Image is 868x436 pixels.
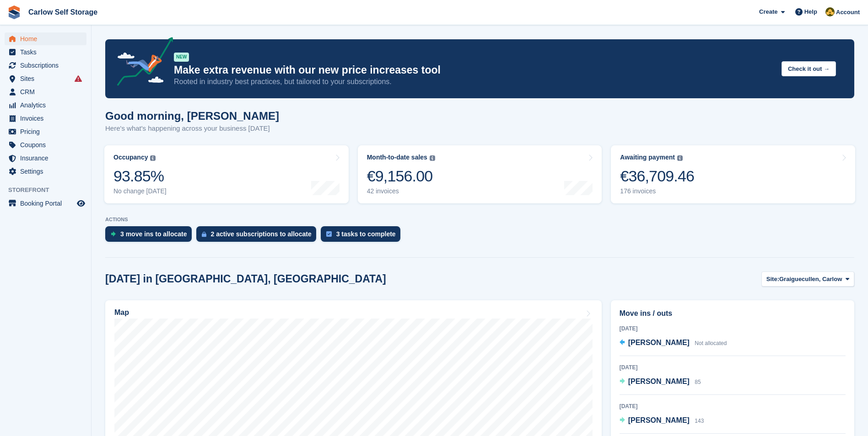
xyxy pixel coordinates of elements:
img: move_ins_to_allocate_icon-fdf77a2bb77ea45bf5b3d319d69a93e2d87916cf1d5bf7949dd705db3b84f3ca.svg [111,231,116,237]
a: menu [5,99,86,112]
span: Booking Portal [20,197,75,210]
span: Help [804,7,817,16]
span: 143 [695,418,704,424]
a: [PERSON_NAME] 85 [620,376,701,388]
span: [PERSON_NAME] [628,378,690,385]
div: 176 invoices [620,187,694,195]
div: 3 move ins to allocate [120,230,187,238]
div: Awaiting payment [620,154,675,161]
span: Invoices [20,112,75,125]
h2: Move ins / outs [620,308,846,319]
a: menu [5,138,86,151]
span: Coupons [20,138,75,151]
img: task-75834270c22a3079a89374b754ae025e5fb1db73e45f91037f5363f120a921f8.svg [326,231,332,237]
p: ACTIONS [105,217,854,223]
a: menu [5,59,86,72]
a: menu [5,125,86,138]
span: Settings [20,165,75,178]
img: active_subscription_to_allocate_icon-d502201f5373d7db506a760aba3b589e785aa758c864c3986d89f69b8ff3... [202,231,206,237]
div: €36,709.46 [620,167,694,186]
a: Occupancy 93.85% No change [DATE] [104,145,349,203]
a: Awaiting payment €36,709.46 176 invoices [611,145,855,203]
span: Site: [766,275,779,284]
div: NEW [174,53,189,62]
a: menu [5,32,86,45]
span: CRM [20,85,75,98]
a: Month-to-date sales €9,156.00 42 invoices [358,145,602,203]
span: Sites [20,72,75,85]
a: Preview store [75,198,86,209]
p: Rooted in industry best practices, but tailored to your subscriptions. [174,77,774,87]
img: icon-info-grey-7440780725fd019a000dd9b08b2336e03edf1995a4989e88bcd33f0948082b44.svg [430,155,435,161]
a: menu [5,152,86,165]
a: menu [5,165,86,178]
div: [DATE] [620,324,846,333]
span: Create [759,7,777,16]
i: Smart entry sync failures have occurred [75,75,82,82]
img: icon-info-grey-7440780725fd019a000dd9b08b2336e03edf1995a4989e88bcd33f0948082b44.svg [677,155,683,161]
a: menu [5,72,86,85]
a: 3 tasks to complete [321,226,405,246]
h1: Good morning, [PERSON_NAME] [105,110,279,122]
div: No change [DATE] [113,187,167,195]
div: €9,156.00 [367,167,435,186]
span: Storefront [8,186,91,195]
span: [PERSON_NAME] [628,416,690,424]
span: Not allocated [695,340,727,346]
div: [DATE] [620,363,846,372]
div: 93.85% [113,167,167,186]
button: Site: Graiguecullen, Carlow [761,271,854,287]
div: Occupancy [113,154,148,161]
h2: Map [114,308,129,317]
div: 42 invoices [367,187,435,195]
span: 85 [695,379,701,385]
a: menu [5,85,86,98]
img: Kevin Moore [825,7,835,16]
a: menu [5,112,86,125]
div: [DATE] [620,402,846,410]
img: price-adjustments-announcement-icon-8257ccfd72463d97f412b2fc003d46551f7dbcb40ab6d574587a9cd5c0d94... [109,37,173,89]
img: icon-info-grey-7440780725fd019a000dd9b08b2336e03edf1995a4989e88bcd33f0948082b44.svg [150,155,156,161]
span: Analytics [20,99,75,112]
span: Graiguecullen, Carlow [779,275,842,284]
a: menu [5,197,86,210]
span: [PERSON_NAME] [628,339,690,346]
a: 3 move ins to allocate [105,226,196,246]
span: Insurance [20,152,75,165]
div: Month-to-date sales [367,154,427,161]
span: Pricing [20,125,75,138]
div: 3 tasks to complete [336,230,396,238]
a: 2 active subscriptions to allocate [196,226,321,246]
a: [PERSON_NAME] 143 [620,415,704,427]
span: Tasks [20,46,75,58]
img: stora-icon-8386f47178a22dfd0bd8f6a31ec36ba5ce8667c1dd55bd0f319d3a0aa187defe.svg [7,5,21,19]
a: Carlow Self Storage [25,5,101,20]
div: 2 active subscriptions to allocate [211,230,312,238]
button: Check it out → [782,61,836,76]
h2: [DATE] in [GEOGRAPHIC_DATA], [GEOGRAPHIC_DATA] [105,273,386,285]
span: Account [836,8,860,17]
span: Subscriptions [20,59,75,72]
a: menu [5,46,86,58]
span: Home [20,32,75,45]
a: [PERSON_NAME] Not allocated [620,337,727,349]
p: Make extra revenue with our new price increases tool [174,64,774,77]
p: Here's what's happening across your business [DATE] [105,123,279,134]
